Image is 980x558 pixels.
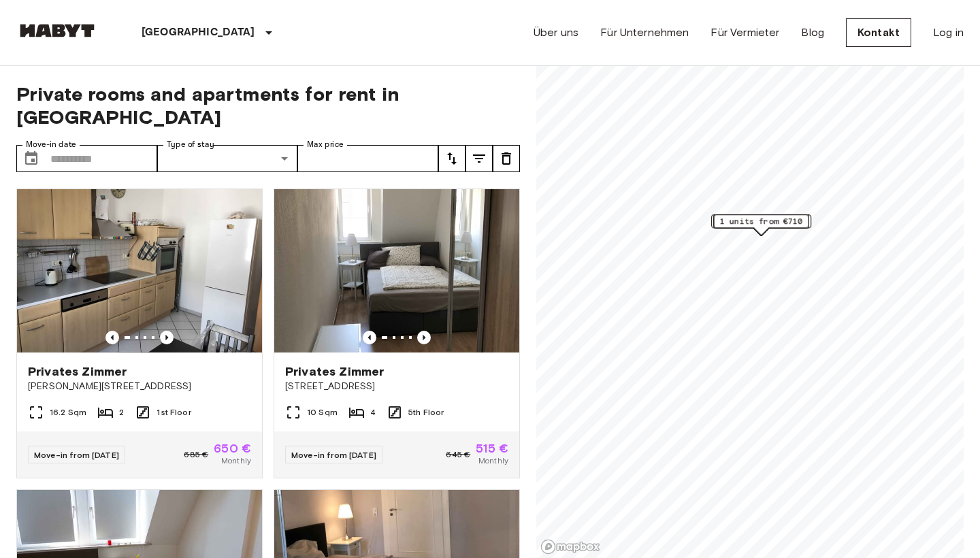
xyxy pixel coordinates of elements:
[446,448,470,461] span: 645 €
[720,215,803,227] span: 1 units from €710
[34,450,119,460] span: Move-in from [DATE]
[534,24,578,41] a: Über uns
[160,331,174,344] button: Previous image
[291,450,376,460] span: Move-in from [DATE]
[714,214,809,235] div: Map marker
[274,188,520,478] a: Marketing picture of unit DE-04-029-005-03HFPrevious imagePrevious imagePrivates Zimmer[STREET_AD...
[478,455,508,467] span: Monthly
[17,189,262,352] img: Marketing picture of unit DE-04-031-001-01HF
[50,406,86,419] span: 16.2 Sqm
[167,139,214,150] label: Type of stay
[28,363,127,380] span: Privates Zimmer
[438,145,465,172] button: tune
[540,539,600,555] a: Mapbox logo
[846,18,911,47] a: Kontakt
[16,188,263,478] a: Marketing picture of unit DE-04-031-001-01HFPrevious imagePrevious imagePrivates Zimmer[PERSON_NA...
[370,406,376,419] span: 4
[18,145,45,172] button: Choose date
[214,442,251,455] span: 650 €
[274,189,519,352] img: Marketing picture of unit DE-04-029-005-03HF
[933,24,964,41] a: Log in
[16,82,520,129] span: Private rooms and apartments for rent in [GEOGRAPHIC_DATA]
[221,455,251,467] span: Monthly
[184,448,208,461] span: 685 €
[476,442,508,455] span: 515 €
[142,24,255,41] p: [GEOGRAPHIC_DATA]
[600,24,689,41] a: Für Unternehmen
[157,406,191,419] span: 1st Floor
[26,139,76,150] label: Move-in date
[711,214,811,235] div: Map marker
[307,139,344,150] label: Max price
[119,406,124,419] span: 2
[307,406,338,419] span: 10 Sqm
[363,331,376,344] button: Previous image
[408,406,444,419] span: 5th Floor
[105,331,119,344] button: Previous image
[493,145,520,172] button: tune
[801,24,824,41] a: Blog
[417,331,431,344] button: Previous image
[710,24,779,41] a: Für Vermieter
[465,145,493,172] button: tune
[285,380,508,393] span: [STREET_ADDRESS]
[28,380,251,393] span: [PERSON_NAME][STREET_ADDRESS]
[285,363,384,380] span: Privates Zimmer
[16,24,98,37] img: Habyt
